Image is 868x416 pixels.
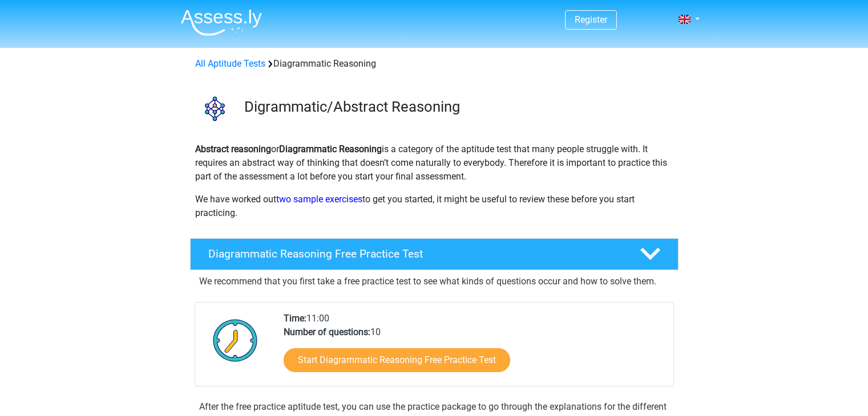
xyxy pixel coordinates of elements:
[276,194,362,205] a: two sample exercises
[195,58,265,69] a: All Aptitude Tests
[279,144,382,154] b: Diagrammatic Reasoning
[275,312,673,386] div: 11:00 10
[185,238,683,270] a: Diagrammatic Reasoning Free Practice Test
[199,275,669,288] p: We recommend that you first take a free practice test to see what kinds of questions occur and ho...
[195,142,673,183] p: or is a category of the aptitude test that many people struggle with. It requires an abstract way...
[191,57,678,71] div: Diagrammatic Reasoning
[207,312,264,369] img: Clock
[284,327,370,337] b: Number of questions:
[284,348,510,372] a: Start Diagrammatic Reasoning Free Practice Test
[191,84,239,133] img: diagrammatic reasoning
[575,14,607,25] a: Register
[181,9,262,36] img: Assessly
[284,313,306,324] b: Time:
[195,144,271,154] b: Abstract reasoning
[244,98,669,116] h3: Digrammatic/Abstract Reasoning
[208,247,621,260] h4: Diagrammatic Reasoning Free Practice Test
[195,193,673,220] p: We have worked out to get you started, it might be useful to review these before you start practi...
